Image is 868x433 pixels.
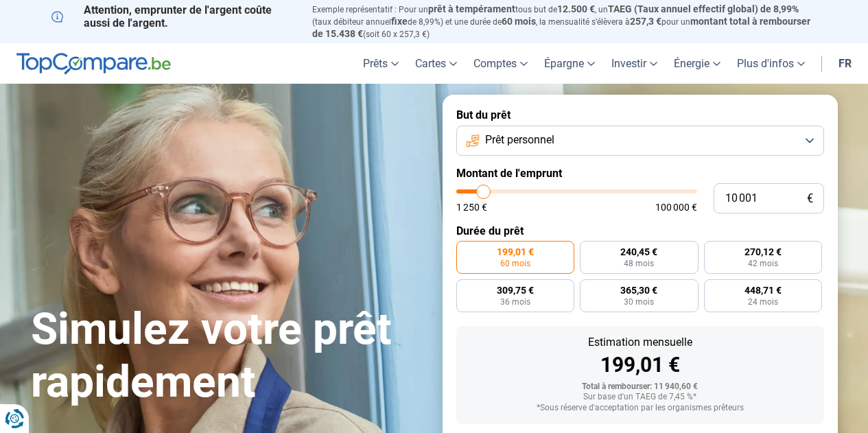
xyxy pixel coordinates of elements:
[456,167,824,180] label: Montant de l'emprunt
[655,202,697,212] span: 100 000 €
[729,43,813,84] a: Plus d'infos
[312,3,817,40] p: Exemple représentatif : Pour un tous but de , un (taux débiteur annuel de 8,99%) et une durée de ...
[467,403,813,413] div: *Sous réserve d'acceptation par les organismes prêteurs
[467,382,813,392] div: Total à rembourser: 11 940,60 €
[624,259,654,268] span: 48 mois
[31,303,426,409] h1: Simulez votre prêt rapidement
[456,202,487,212] span: 1 250 €
[744,285,782,295] span: 448,71 €
[391,16,408,27] span: fixe
[748,259,778,268] span: 42 mois
[603,43,666,84] a: Investir
[807,193,813,204] span: €
[497,285,534,295] span: 309,75 €
[485,132,554,148] span: Prêt personnel
[465,43,536,84] a: Comptes
[355,43,407,84] a: Prêts
[467,355,813,375] div: 199,01 €
[830,43,860,84] a: fr
[624,298,654,306] span: 30 mois
[467,337,813,348] div: Estimation mensuelle
[312,16,810,39] span: montant total à rembourser de 15.438 €
[500,259,530,268] span: 60 mois
[557,3,595,14] span: 12.500 €
[16,53,171,75] img: TopCompare
[666,43,729,84] a: Énergie
[608,3,799,14] span: TAEG (Taux annuel effectif global) de 8,99%
[51,3,296,30] p: Attention, emprunter de l'argent coûte aussi de l'argent.
[620,285,657,295] span: 365,30 €
[497,247,534,257] span: 199,01 €
[502,16,536,27] span: 60 mois
[536,43,603,84] a: Épargne
[407,43,465,84] a: Cartes
[428,3,515,14] span: prêt à tempérament
[748,298,778,306] span: 24 mois
[456,108,824,121] label: But du prêt
[630,16,661,27] span: 257,3 €
[500,298,530,306] span: 36 mois
[620,247,657,257] span: 240,45 €
[456,126,824,156] button: Prêt personnel
[744,247,782,257] span: 270,12 €
[467,393,813,402] div: Sur base d'un TAEG de 7,45 %*
[456,224,824,237] label: Durée du prêt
